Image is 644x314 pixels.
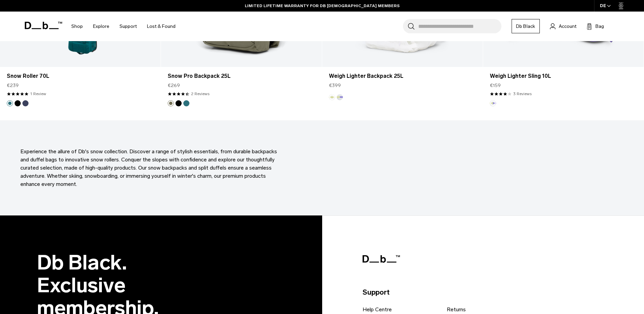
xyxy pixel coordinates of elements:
button: Aurora [337,94,343,100]
a: Snow Pro Backpack 25L [168,72,315,80]
span: €159 [490,82,501,89]
button: Midnight Teal [7,100,13,106]
a: Lost & Found [147,14,176,38]
a: LIMITED LIFETIME WARRANTY FOR DB [DEMOGRAPHIC_DATA] MEMBERS [245,3,400,9]
button: Black Out [15,100,21,106]
a: Weigh Lighter Sling 10L [490,72,637,80]
span: Bag [595,23,604,30]
a: Weigh Lighter Backpack 25L [329,72,476,80]
button: Blue Hour [22,100,29,106]
p: Support [363,287,600,298]
button: Bag [587,22,604,30]
a: Help Centre [363,306,392,314]
a: Shop [71,14,83,38]
span: Account [559,23,576,30]
a: Explore [93,14,109,38]
a: Support [119,14,137,38]
a: Db Black [512,19,540,33]
button: Aurora [490,100,496,106]
a: Returns [447,306,466,314]
a: Account [550,22,576,30]
button: Midnight Teal [183,100,189,106]
a: Snow Roller 70L [7,72,154,80]
p: Experience the allure of Db's snow collection. Discover a range of stylish essentials, from durab... [20,147,285,188]
span: €239 [7,82,19,89]
a: 2 reviews [191,91,209,97]
button: Mash Green [168,100,174,106]
button: Black Out [176,100,182,106]
span: €269 [168,82,180,89]
a: 3 reviews [513,91,532,97]
nav: Main Navigation [66,12,181,41]
a: 1 reviews [30,91,46,97]
button: Diffusion [329,94,335,100]
span: €399 [329,82,341,89]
